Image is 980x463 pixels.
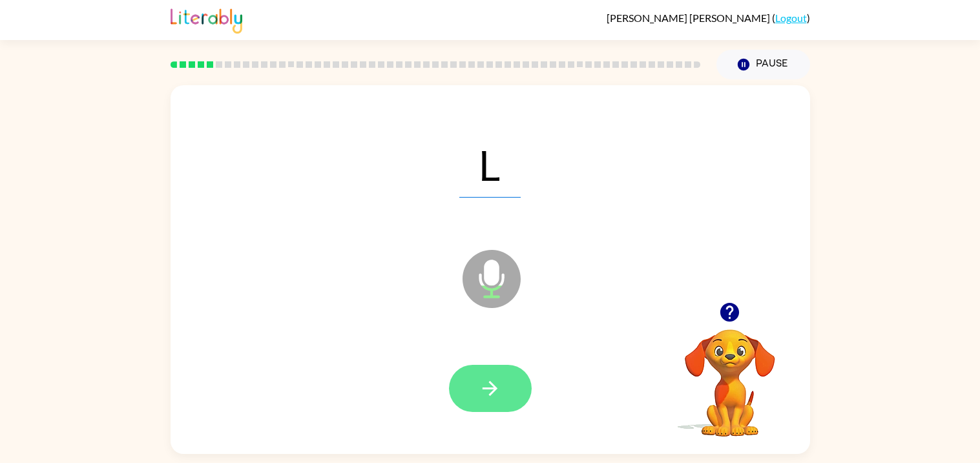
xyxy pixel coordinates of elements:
[459,130,521,198] span: L
[665,309,795,438] video: Your browser must support playing .mp4 files to use Literably. Please try using another browser.
[775,12,807,24] a: Logout
[607,12,810,24] div: ( )
[171,5,242,34] img: Literably
[716,50,810,79] button: Pause
[607,12,772,24] span: [PERSON_NAME] [PERSON_NAME]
